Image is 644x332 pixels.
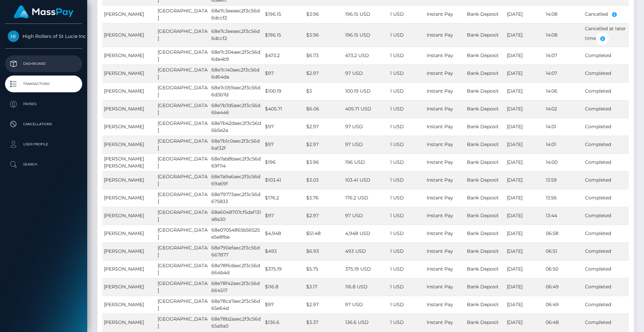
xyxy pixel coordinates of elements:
[210,296,263,314] td: 68e78ca7aec2f3c56d65e64d
[210,260,263,278] td: 68e78f6daec2f3c56d664b4d
[505,260,544,278] td: [DATE]
[388,5,425,23] td: 1 USD
[388,242,425,260] td: 1 USD
[427,248,453,254] span: Instant Pay
[263,100,305,118] td: $405.71
[465,242,505,260] td: Bank Deposit
[544,189,583,207] td: 13:56
[505,64,544,82] td: [DATE]
[388,64,425,82] td: 1 USD
[8,99,79,109] p: Payees
[388,136,425,153] td: 1 USD
[305,225,343,242] td: $51.48
[427,319,453,325] span: Instant Pay
[544,47,583,64] td: 14:07
[343,100,389,118] td: 405.71 USD
[465,260,505,278] td: Bank Deposit
[263,47,305,64] td: $473.2
[388,171,425,189] td: 1 USD
[583,260,629,278] td: Completed
[104,212,144,219] span: [PERSON_NAME]
[210,64,263,82] td: 68e7c140aec2f3c56d6d64da
[388,23,425,47] td: 1 USD
[465,171,505,189] td: Bank Deposit
[505,23,544,47] td: [DATE]
[544,225,583,242] td: 06:58
[544,118,583,136] td: 14:01
[104,156,144,169] span: [PERSON_NAME] [PERSON_NAME]
[465,153,505,171] td: Bank Deposit
[5,156,82,173] a: Search
[305,296,343,314] td: $2.97
[544,136,583,153] td: 14:01
[5,96,82,112] a: Payees
[305,278,343,296] td: $3.17
[465,118,505,136] td: Bank Deposit
[263,118,305,136] td: $97
[583,118,629,136] td: Completed
[104,230,144,236] span: [PERSON_NAME]
[8,79,79,89] p: Transactions
[583,207,629,225] td: Completed
[156,100,210,118] td: [GEOGRAPHIC_DATA]
[305,47,343,64] td: $6.73
[427,301,453,307] span: Instant Pay
[305,171,343,189] td: $3.03
[104,52,144,58] span: [PERSON_NAME]
[544,23,583,47] td: 14:08
[544,260,583,278] td: 06:50
[156,260,210,278] td: [GEOGRAPHIC_DATA]
[210,171,263,189] td: 68e7a9a6aec2f3c56d69a69f
[343,82,389,100] td: 100.19 USD
[505,153,544,171] td: [DATE]
[305,118,343,136] td: $2.97
[104,195,144,201] span: [PERSON_NAME]
[156,64,210,82] td: [GEOGRAPHIC_DATA]
[544,5,583,23] td: 14:08
[427,70,453,76] span: Instant Pay
[388,189,425,207] td: 1 USD
[465,314,505,331] td: Bank Deposit
[104,70,144,76] span: [PERSON_NAME]
[263,82,305,100] td: $100.19
[104,284,144,290] span: [PERSON_NAME]
[305,82,343,100] td: $3
[156,118,210,136] td: [GEOGRAPHIC_DATA]
[263,296,305,314] td: $97
[343,242,389,260] td: 493 USD
[156,47,210,64] td: [GEOGRAPHIC_DATA]
[104,141,144,147] span: [PERSON_NAME]
[8,31,19,42] img: High Rollers of St Lucie Inc
[388,100,425,118] td: 1 USD
[427,52,453,58] span: Instant Pay
[388,225,425,242] td: 1 USD
[263,260,305,278] td: $375.19
[343,260,389,278] td: 375.19 USD
[104,32,144,38] span: [PERSON_NAME]
[544,153,583,171] td: 14:00
[427,159,453,165] span: Instant Pay
[544,82,583,100] td: 14:06
[343,118,389,136] td: 97 USD
[583,189,629,207] td: Completed
[263,64,305,82] td: $97
[343,296,389,314] td: 97 USD
[465,278,505,296] td: Bank Deposit
[465,23,505,47] td: Bank Deposit
[427,106,453,112] span: Instant Pay
[388,260,425,278] td: 1 USD
[156,5,210,23] td: [GEOGRAPHIC_DATA]
[104,177,144,183] span: [PERSON_NAME]
[343,225,389,242] td: 4,948 USD
[156,242,210,260] td: [GEOGRAPHIC_DATA]
[210,278,263,296] td: 68e78f42aec2f3c56d664517
[8,119,79,129] p: Cancellations
[465,189,505,207] td: Bank Deposit
[210,23,263,47] td: 68e7c3eeaec2f3c56d6dccf2
[465,82,505,100] td: Bank Deposit
[505,207,544,225] td: [DATE]
[5,76,82,92] a: Transactions
[505,225,544,242] td: [DATE]
[305,242,343,260] td: $6.93
[263,314,305,331] td: $136.6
